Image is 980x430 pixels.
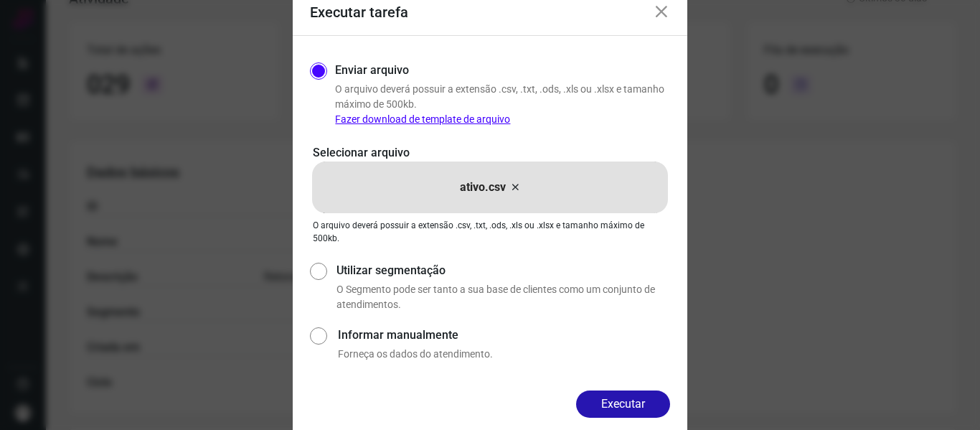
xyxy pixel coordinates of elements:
[576,391,670,418] button: Executar
[310,4,408,21] h3: Executar tarefa
[335,113,510,125] a: Fazer download de template de arquivo
[336,282,670,312] p: O Segmento pode ser tanto a sua base de clientes como um conjunto de atendimentos.
[313,144,667,162] p: Selecionar arquivo
[338,347,670,362] p: Forneça os dados do atendimento.
[313,219,667,245] p: O arquivo deverá possuir a extensão .csv, .txt, .ods, .xls ou .xlsx e tamanho máximo de 500kb.
[335,82,670,127] p: O arquivo deverá possuir a extensão .csv, .txt, .ods, .xls ou .xlsx e tamanho máximo de 500kb.
[336,262,670,279] label: Utilizar segmentação
[338,327,670,344] label: Informar manualmente
[460,179,506,196] p: ativo.csv
[335,62,409,79] label: Enviar arquivo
